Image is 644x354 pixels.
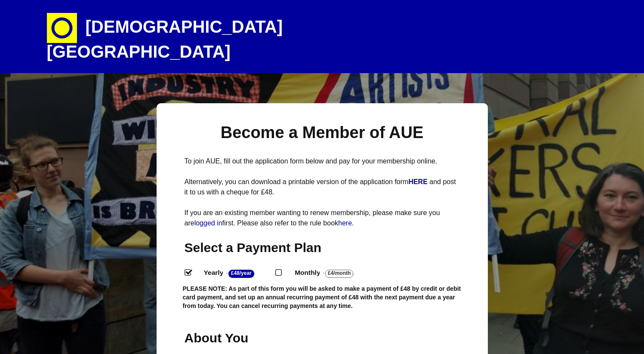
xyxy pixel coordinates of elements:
[194,219,222,227] a: logged in
[338,219,352,227] a: here
[185,240,322,255] span: Select a Payment Plan
[408,178,427,185] strong: HERE
[185,156,460,166] p: To join AUE, fill out the application form below and pay for your membership online.
[196,267,276,279] label: Yearly - .
[408,178,429,185] a: HERE
[228,270,254,278] strong: £48/Year
[185,177,460,197] p: Alternatively, you can download a printable version of the application form and post it to us wit...
[287,267,375,279] label: Monthly - .
[185,122,460,143] h1: Become a Member of AUE
[47,13,77,43] img: circle-e1448293145835.png
[185,329,267,346] h2: About You
[325,270,353,278] strong: £4/Month
[185,208,460,228] p: If you are an existing member wanting to renew membership, please make sure you are first. Please...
